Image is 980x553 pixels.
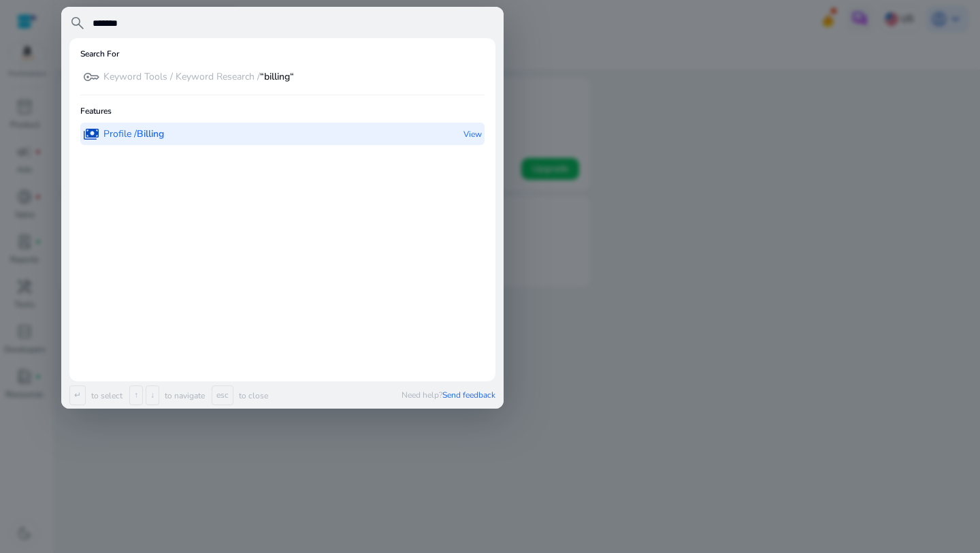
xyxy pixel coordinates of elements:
[236,390,268,401] p: to close
[442,390,495,400] span: Send feedback
[146,385,159,405] span: ↓
[80,106,112,116] h6: Features
[212,385,233,405] span: esc
[103,127,164,141] p: Profile /
[88,390,122,401] p: to select
[83,126,99,142] span: payments
[260,70,294,83] b: “billing“
[69,15,86,31] span: search
[83,69,99,85] span: key
[69,385,86,405] span: ↵
[137,127,164,140] b: Billing
[463,123,482,145] p: View
[80,49,119,59] h6: Search For
[129,385,143,405] span: ↑
[402,390,495,400] p: Need help?
[162,390,205,401] p: to navigate
[103,70,294,84] p: Keyword Tools / Keyword Research /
